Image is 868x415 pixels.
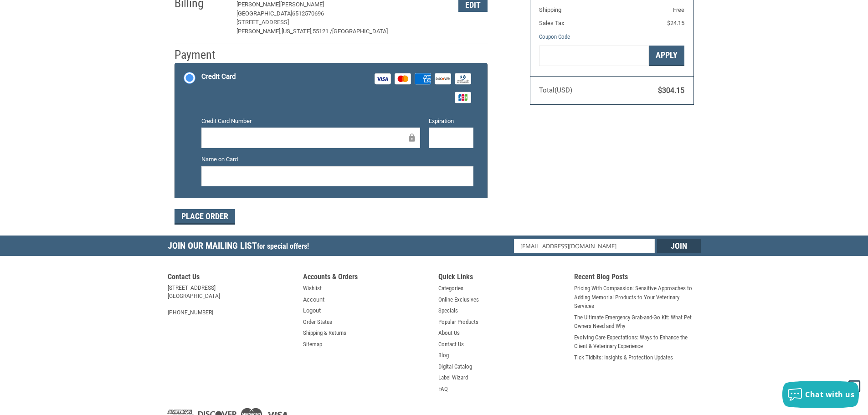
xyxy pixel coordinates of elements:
[303,295,324,304] a: Account
[201,155,473,164] label: Name on Card
[574,272,701,284] h5: Recent Blog Posts
[303,272,430,284] h5: Accounts & Orders
[574,333,701,351] a: Evolving Care Expectations: Ways to Enhance the Client & Veterinary Experience
[438,328,460,338] a: About Us
[313,28,332,35] span: 55121 /
[438,295,479,304] a: Online Exclusives
[236,19,289,26] span: [STREET_ADDRESS]
[539,20,564,26] span: Sales Tax
[438,362,472,371] a: Digital Catalog
[539,33,570,40] a: Coupon Code
[303,328,346,338] a: Shipping & Returns
[168,272,294,284] h5: Contact Us
[292,10,324,17] span: 6512570696
[658,86,684,95] span: $304.15
[236,28,282,35] span: [PERSON_NAME],
[574,353,673,362] a: Tick Tidbits: Insights & Protection Updates
[429,117,473,126] label: Expiration
[657,239,701,253] input: Join
[782,381,859,408] button: Chat with us
[175,47,228,62] h2: Payment
[539,6,561,13] span: Shipping
[574,284,701,311] a: Pricing With Compassion: Sensitive Approaches to Adding Memorial Products to Your Veterinary Serv...
[257,242,309,251] span: for special offers!
[805,389,854,400] span: Chat with us
[236,1,280,8] span: [PERSON_NAME]
[303,306,321,315] a: Logout
[168,236,313,259] h5: Join Our Mailing List
[303,284,322,293] a: Wishlist
[438,340,464,349] a: Contact Us
[236,10,292,17] span: [GEOGRAPHIC_DATA]
[303,318,332,327] a: Order Status
[280,1,324,8] span: [PERSON_NAME]
[282,28,313,35] span: [US_STATE],
[438,284,463,293] a: Categories
[175,209,235,225] button: Place Order
[201,117,420,126] label: Credit Card Number
[574,313,701,331] a: The Ultimate Emergency Grab-and-Go Kit: What Pet Owners Need and Why
[514,239,655,253] input: Email
[539,46,649,66] input: Gift Certificate or Coupon Code
[438,373,468,382] a: Label Wizard
[539,86,572,94] span: Total (USD)
[438,384,448,394] a: FAQ
[332,28,388,35] span: [GEOGRAPHIC_DATA]
[303,340,322,349] a: Sitemap
[673,6,684,13] span: Free
[438,306,458,315] a: Specials
[438,272,565,284] h5: Quick Links
[438,318,478,327] a: Popular Products
[201,69,236,84] div: Credit Card
[438,351,449,360] a: Blog
[649,46,684,66] button: Apply
[667,20,684,26] span: $24.15
[168,284,294,317] address: [STREET_ADDRESS] [GEOGRAPHIC_DATA] [PHONE_NUMBER]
